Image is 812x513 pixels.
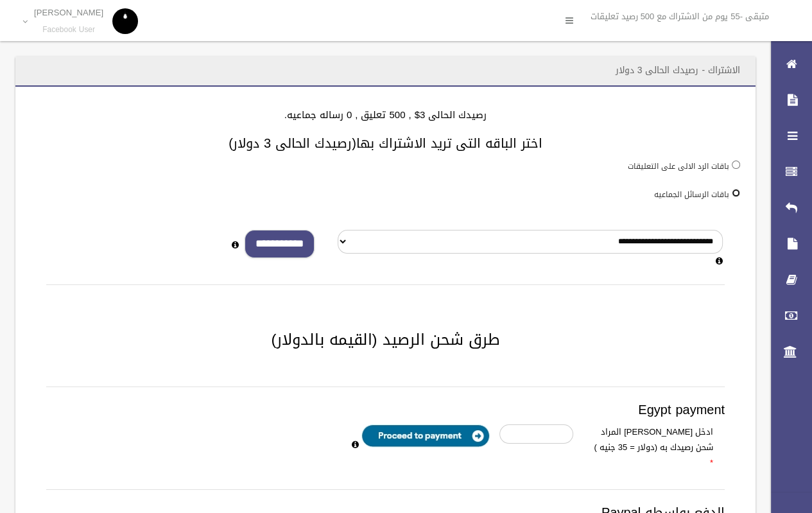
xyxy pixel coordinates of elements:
p: [PERSON_NAME] [34,8,103,17]
h3: Egypt payment [46,403,725,417]
label: باقات الرسائل الجماعيه [654,187,729,202]
h3: اختر الباقه التى تريد الاشتراك بها(رصيدك الحالى 3 دولار) [31,136,740,150]
label: ادخل [PERSON_NAME] المراد شحن رصيدك به (دولار = 35 جنيه ) [583,424,723,471]
label: باقات الرد الالى على التعليقات [628,159,729,173]
h2: طرق شحن الرصيد (القيمه بالدولار) [31,331,740,348]
h4: رصيدك الحالى 3$ , 500 تعليق , 0 رساله جماعيه. [31,110,740,121]
small: Facebook User [34,25,103,35]
header: الاشتراك - رصيدك الحالى 3 دولار [600,58,756,83]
